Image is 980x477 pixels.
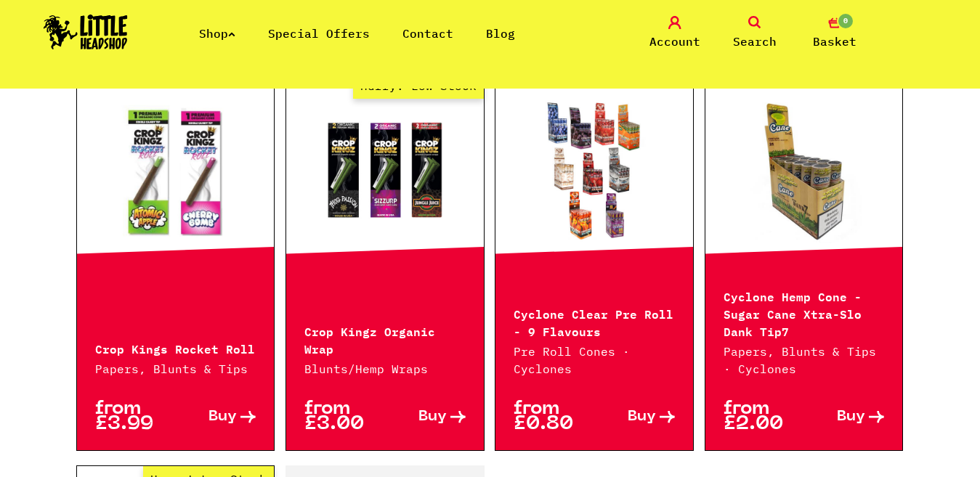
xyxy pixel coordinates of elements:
[208,409,237,425] span: Buy
[798,16,871,50] a: 0 Basket
[418,409,447,425] span: Buy
[44,15,128,49] img: Little Head Shop Logo
[304,360,466,378] p: Blunts/Hemp Wraps
[199,26,235,41] a: Shop
[804,401,885,432] a: Buy
[95,401,176,432] p: from £3.99
[514,401,594,432] p: from £0.80
[594,401,675,432] a: Buy
[514,304,675,339] p: Cyclone Clear Pre Roll - 9 Flavours
[385,401,466,432] a: Buy
[724,401,804,432] p: from £2.00
[95,360,256,378] p: Papers, Blunts & Tips
[514,343,675,378] p: Pre Roll Cones · Cyclones
[268,26,370,41] a: Special Offers
[175,401,256,432] a: Buy
[286,98,484,243] a: Hurry! Low Stock
[304,322,466,356] p: Crop Kingz Organic Wrap
[813,33,857,50] span: Basket
[724,287,885,339] p: Cyclone Hemp Cone - Sugar Cane Xtra-Slo Dank Tip7
[95,339,256,356] p: Crop Kings Rocket Roll
[837,409,865,425] span: Buy
[304,401,385,432] p: from £3.00
[628,409,656,425] span: Buy
[718,16,791,50] a: Search
[733,33,777,50] span: Search
[402,26,453,41] a: Contact
[724,343,885,378] p: Papers, Blunts & Tips · Cyclones
[837,12,854,30] span: 0
[649,33,700,50] span: Account
[486,26,515,41] a: Blog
